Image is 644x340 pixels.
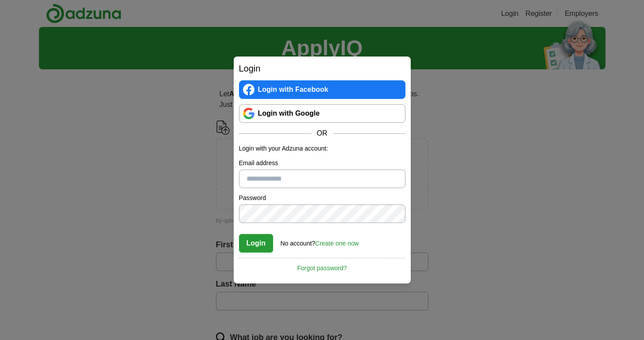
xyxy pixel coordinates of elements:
div: No account? [281,234,359,248]
span: OR [312,128,333,139]
a: Forgot password? [239,258,405,273]
p: Login with your Adzuna account: [239,144,405,153]
button: Login [239,234,274,253]
label: Password [239,193,405,203]
a: Login with Facebook [239,80,405,99]
a: Create one now [315,240,359,247]
label: Email address [239,159,405,168]
a: Login with Google [239,104,405,123]
h2: Login [239,62,405,75]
